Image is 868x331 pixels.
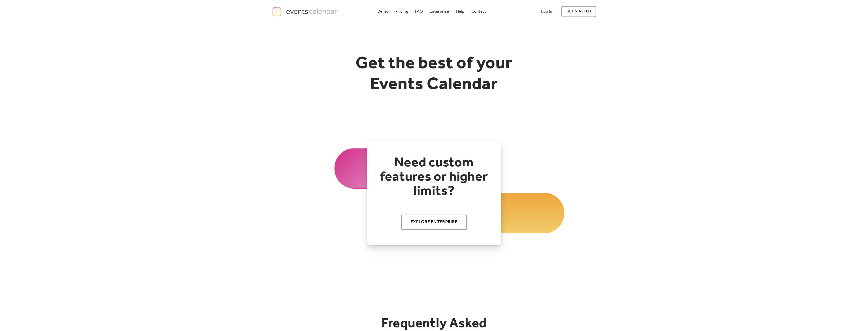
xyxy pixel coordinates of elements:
[337,54,531,95] h1: Get the best of your Events Calendar
[469,8,488,15] a: Contact
[377,10,389,13] div: Demo
[413,8,425,15] a: FAQ
[415,10,423,13] div: FAQ
[430,10,449,13] div: Enterprise
[454,8,467,15] a: Help
[561,6,596,17] a: get started
[428,8,451,15] a: Enterprise
[536,6,557,17] a: Log In
[393,8,410,15] a: Pricing
[395,10,408,13] div: Pricing
[401,215,467,230] a: Explore Enterprise
[471,10,486,13] div: Contact
[456,10,465,13] div: Help
[375,8,391,15] a: Demo
[377,156,491,198] h2: Need custom features or higher limits?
